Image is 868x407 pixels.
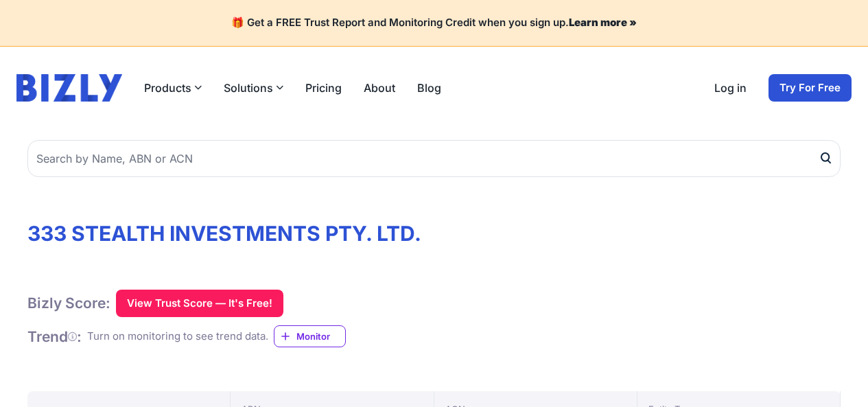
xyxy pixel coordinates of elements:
[27,327,82,346] h1: Trend :
[16,16,852,30] h4: 🎁 Get a FREE Trust Report and Monitoring Credit when you sign up.
[87,329,268,345] div: Turn on monitoring to see trend data.
[27,221,841,246] h1: 333 STEALTH INVESTMENTS PTY. LTD.
[417,80,441,96] a: Blog
[27,140,841,177] input: Search by Name, ABN or ACN
[224,80,283,96] button: Solutions
[305,80,342,96] a: Pricing
[27,294,110,312] h1: Bizly Score:
[364,80,395,96] a: About
[569,16,637,29] a: Learn more »
[769,74,852,102] a: Try For Free
[116,290,283,317] button: View Trust Score — It's Free!
[296,329,345,343] span: Monitor
[274,325,346,347] a: Monitor
[714,80,747,96] a: Log in
[144,80,202,96] button: Products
